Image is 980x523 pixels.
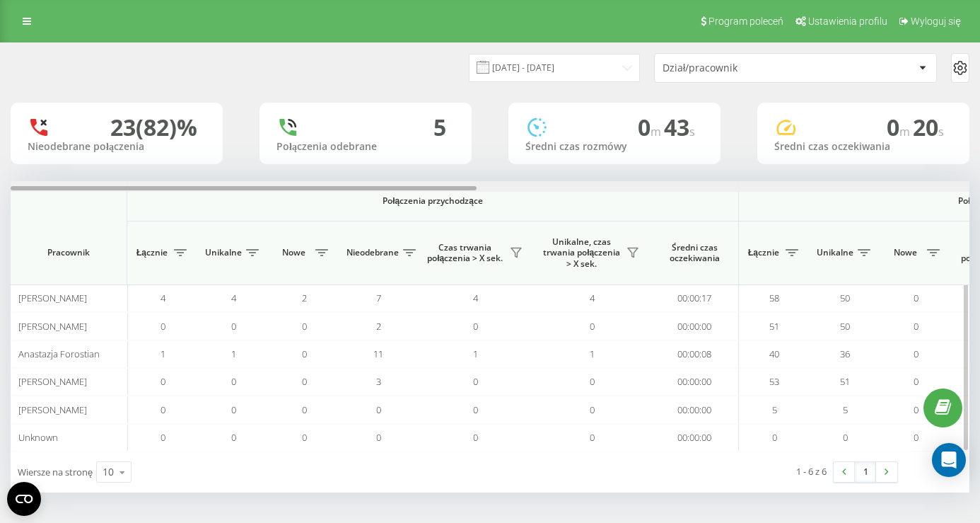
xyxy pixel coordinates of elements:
[424,242,506,264] span: Czas trwania połączenia > X sek.
[840,347,850,360] span: 36
[772,403,777,416] span: 5
[161,431,165,444] span: 0
[473,403,478,416] span: 0
[231,347,236,360] span: 1
[932,443,966,477] div: Open Intercom Messenger
[796,464,827,478] div: 1 - 6 z 6
[808,16,887,27] span: Ustawienia profilu
[376,375,381,388] span: 3
[843,403,848,416] span: 5
[938,124,944,139] span: s
[887,112,913,142] span: 0
[746,247,781,258] span: Łącznie
[914,375,918,388] span: 0
[769,292,779,304] span: 58
[161,292,165,304] span: 4
[913,112,944,142] span: 20
[914,347,918,360] span: 0
[590,292,595,304] span: 4
[473,431,478,444] span: 0
[473,320,478,333] span: 0
[161,403,165,416] span: 0
[638,112,664,142] span: 0
[663,62,832,74] div: Dział/pracownik
[774,141,952,153] div: Średni czas oczekiwania
[302,347,307,360] span: 0
[18,347,100,360] span: Anastazja Forostian
[18,292,87,304] span: [PERSON_NAME]
[18,431,58,444] span: Unknown
[590,375,595,388] span: 0
[525,141,704,153] div: Średni czas rozmówy
[28,141,206,153] div: Nieodebrane połączenia
[376,403,381,416] span: 0
[840,292,850,304] span: 50
[590,403,595,416] span: 0
[914,320,918,333] span: 0
[376,431,381,444] span: 0
[708,16,783,27] span: Program poleceń
[302,375,307,388] span: 0
[590,347,595,360] span: 1
[18,375,87,388] span: [PERSON_NAME]
[231,320,236,333] span: 0
[541,236,622,270] span: Unikalne, czas trwania połączenia > X sek.
[817,247,853,258] span: Unikalne
[161,347,165,360] span: 1
[302,403,307,416] span: 0
[161,320,165,333] span: 0
[161,375,165,388] span: 0
[651,340,739,368] td: 00:00:08
[855,462,876,482] a: 1
[914,431,918,444] span: 0
[276,141,455,153] div: Połączenia odebrane
[164,195,701,207] span: Połączenia przychodzące
[110,114,197,141] div: 23 (82)%
[376,292,381,304] span: 7
[231,403,236,416] span: 0
[689,124,695,139] span: s
[103,465,114,479] div: 10
[473,347,478,360] span: 1
[302,292,307,304] span: 2
[231,375,236,388] span: 0
[769,375,779,388] span: 53
[651,424,739,452] td: 00:00:00
[473,375,478,388] span: 0
[911,16,961,27] span: Wyloguj się
[887,247,923,258] span: Nowe
[376,320,381,333] span: 2
[134,247,170,258] span: Łącznie
[7,482,41,516] button: Open CMP widget
[18,320,87,333] span: [PERSON_NAME]
[590,431,595,444] span: 0
[231,431,236,444] span: 0
[302,320,307,333] span: 0
[651,312,739,340] td: 00:00:00
[914,292,918,304] span: 0
[373,347,383,360] span: 11
[473,292,478,304] span: 4
[664,112,695,142] span: 43
[590,320,595,333] span: 0
[651,368,739,396] td: 00:00:00
[899,124,913,139] span: m
[276,247,311,258] span: Nowe
[346,247,399,258] span: Nieodebrane
[302,431,307,444] span: 0
[769,320,779,333] span: 51
[205,247,242,258] span: Unikalne
[18,403,87,416] span: [PERSON_NAME]
[661,242,728,264] span: Średni czas oczekiwania
[231,292,236,304] span: 4
[769,347,779,360] span: 40
[18,466,93,478] span: Wiersze na stronę
[651,124,664,139] span: m
[840,320,850,333] span: 50
[843,431,848,444] span: 0
[651,396,739,423] td: 00:00:00
[23,247,115,258] span: Pracownik
[772,431,777,444] span: 0
[840,375,850,388] span: 51
[433,114,446,141] div: 5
